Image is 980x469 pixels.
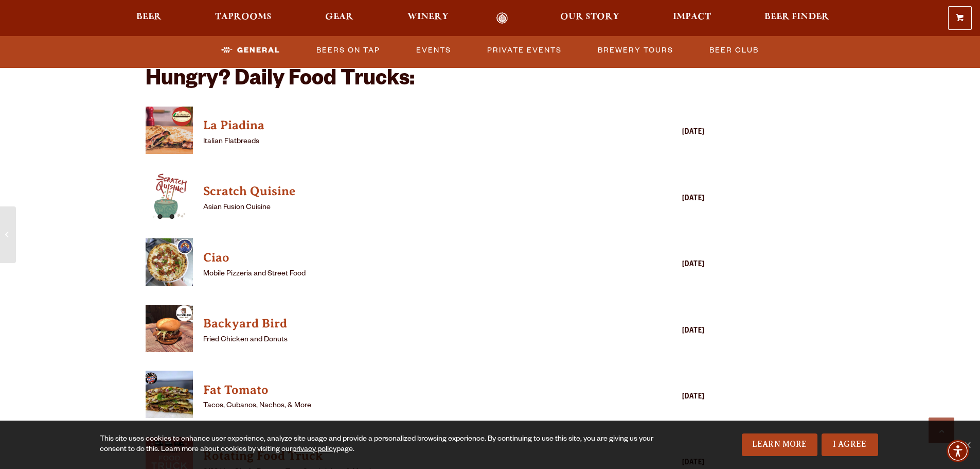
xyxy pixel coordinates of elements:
a: View Scratch Quisine details (opens in a new window) [146,172,193,225]
a: View La Piadina details (opens in a new window) [203,115,618,136]
h4: Scratch Quisine [203,183,618,200]
a: View Fat Tomato details (opens in a new window) [203,380,618,401]
a: Scroll to top [929,418,954,443]
a: privacy policy [292,446,336,454]
a: Beer Finder [758,12,836,24]
a: View Fat Tomato details (opens in a new window) [146,371,193,424]
p: Italian Flatbreads [203,136,618,148]
span: Beer Finder [764,13,829,21]
a: View Backyard Bird details (opens in a new window) [146,305,193,358]
img: thumbnail food truck [146,238,193,286]
div: This site uses cookies to enhance user experience, analyze site usage and provide a personalized ... [100,435,657,455]
a: I Agree [822,433,878,456]
a: Impact [666,12,718,24]
p: Tacos, Cubanos, Nachos, & More [203,400,618,412]
img: thumbnail food truck [146,305,193,352]
span: Gear [325,13,353,21]
span: Beer [136,13,162,21]
span: Impact [673,13,711,21]
a: General [217,39,284,62]
h4: Ciao [203,250,618,266]
a: View Ciao details (opens in a new window) [146,238,193,291]
a: Taprooms [208,12,278,24]
a: Gear [318,12,360,24]
span: Our Story [560,13,619,21]
h4: Fat Tomato [203,382,618,398]
div: [DATE] [622,259,705,271]
img: thumbnail food truck [146,371,193,418]
p: Asian Fusion Cuisine [203,202,618,214]
a: Beers on Tap [312,39,384,62]
a: Learn More [742,433,817,456]
a: Beer [130,12,168,24]
img: thumbnail food truck [146,172,193,220]
h2: Hungry? Daily Food Trucks: [146,68,705,93]
a: Winery [401,12,455,24]
a: Odell Home [483,12,522,24]
a: View Ciao details (opens in a new window) [203,248,618,268]
a: Our Story [554,12,626,24]
a: View Backyard Bird details (opens in a new window) [203,314,618,334]
img: thumbnail food truck [146,107,193,154]
div: [DATE] [622,193,705,205]
a: View La Piadina details (opens in a new window) [146,107,193,160]
a: Private Events [483,39,566,62]
a: View Scratch Quisine details (opens in a new window) [203,181,618,202]
h4: Backyard Bird [203,316,618,332]
a: Events [412,39,455,62]
span: Taprooms [215,13,272,21]
div: Accessibility Menu [947,440,969,462]
p: Mobile Pizzeria and Street Food [203,268,618,281]
a: Brewery Tours [594,39,678,62]
h4: La Piadina [203,117,618,134]
p: Fried Chicken and Donuts [203,334,618,346]
span: Winery [407,13,449,21]
div: [DATE] [622,391,705,404]
div: [DATE] [622,127,705,139]
a: Beer Club [705,39,763,62]
div: [DATE] [622,325,705,338]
